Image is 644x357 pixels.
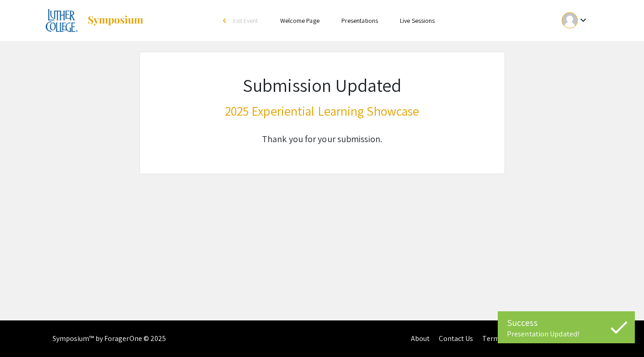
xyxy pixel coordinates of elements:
a: Presentations [341,16,378,25]
div: Symposium™ by ForagerOne © 2025 [53,320,166,357]
a: About [411,334,430,343]
img: 2025 Experiential Learning Showcase [46,9,78,32]
a: Welcome Page [280,16,319,25]
h5: Thank you for your submission. [225,133,420,144]
button: Expand account dropdown [552,10,598,31]
span: Exit Event [233,16,258,25]
iframe: Chat [7,316,39,350]
a: Terms of Service [482,334,534,343]
div: Success [507,316,626,330]
mat-icon: Expand account dropdown [578,15,589,26]
div: arrow_back_ios [223,18,229,23]
h1: Submission Updated [225,74,420,96]
a: Live Sessions [400,16,435,25]
a: Contact Us [439,334,473,343]
a: 2025 Experiential Learning Showcase [46,9,144,32]
div: Presentation Updated! [507,330,626,339]
img: Symposium by ForagerOne [87,15,144,26]
h3: 2025 Experiential Learning Showcase [225,103,420,119]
